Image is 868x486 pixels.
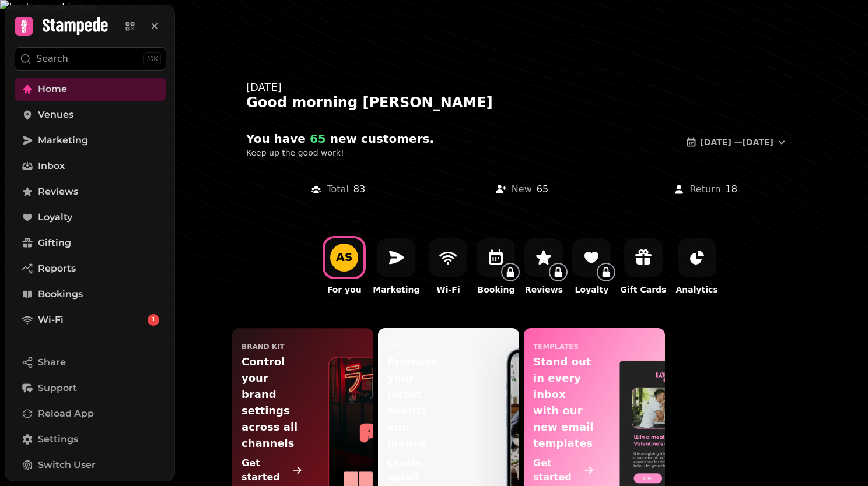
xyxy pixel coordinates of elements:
p: For you [327,284,362,295]
span: Gifting [38,236,71,250]
p: Control your brand settings across all channels [242,354,303,452]
div: [DATE] [246,79,797,96]
a: Marketing [15,129,166,152]
p: Get started [533,456,581,484]
a: Wi-Fi1 [15,308,166,332]
a: Inbox [15,154,166,178]
div: Good morning [PERSON_NAME] [246,93,797,112]
p: Brand Kit [242,342,285,351]
span: Support [38,381,77,395]
p: upsell [387,342,417,351]
button: Search⌘K [15,47,166,71]
p: Reviews [525,284,563,295]
a: Home [15,78,166,101]
p: Keep up the good work! [246,147,545,159]
span: Switch User [38,458,96,472]
span: Bookings [38,287,83,301]
span: 65 [306,132,326,146]
button: Reload App [15,402,166,425]
a: Venues [15,103,166,126]
a: Reports [15,257,166,280]
a: Loyalty [15,206,166,229]
a: Bookings [15,283,166,306]
span: 1 [152,316,155,324]
p: Stand out in every inbox with our new email templates [533,354,594,452]
button: Switch User [15,453,166,477]
div: A S [336,252,353,263]
span: Wi-Fi [38,313,64,327]
p: Loyalty [575,284,609,295]
p: Search [36,52,68,66]
p: Booking [477,284,514,295]
a: Gifting [15,231,166,255]
span: Loyalty [38,210,72,224]
p: Promote your latest events and menus [387,354,449,452]
p: templates [533,342,579,351]
span: Settings [38,432,78,446]
button: Support [15,376,166,400]
span: Reviews [38,185,78,199]
p: Get started [242,456,289,484]
h2: You have new customer s . [246,131,470,147]
div: ⌘K [143,52,161,65]
span: Inbox [38,159,65,173]
span: Reload App [38,407,94,421]
span: Venues [38,108,73,122]
a: Settings [15,428,166,451]
span: [DATE] — [DATE] [701,138,773,146]
a: Reviews [15,180,166,203]
p: Gift Cards [620,284,666,295]
button: Share [15,351,166,374]
span: Share [38,355,66,369]
span: Marketing [38,133,88,147]
span: Reports [38,262,76,276]
button: [DATE] —[DATE] [676,131,797,154]
p: Marketing [373,284,419,295]
span: Home [38,82,67,96]
p: Wi-Fi [436,284,460,295]
p: Analytics [675,284,717,295]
